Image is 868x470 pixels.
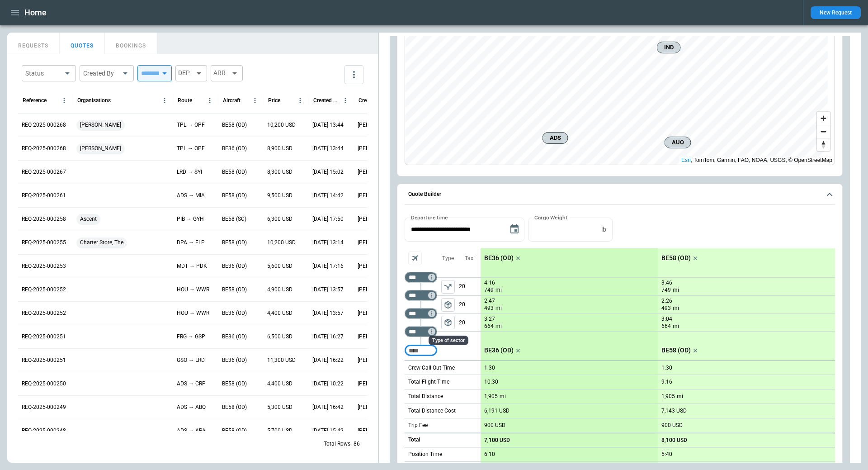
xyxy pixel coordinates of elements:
p: mi [495,304,502,312]
p: 9:16 [661,379,672,385]
div: Too short [405,345,437,356]
p: GSO → LRD [177,356,205,364]
p: 9,500 USD [267,192,292,199]
p: 4,900 USD [267,286,292,294]
p: BE36 (OD) [222,145,247,152]
button: Quote Builder [405,184,835,205]
div: Aircraft [223,97,241,104]
p: 10,200 USD [267,121,296,129]
button: Reference column menu [58,94,71,107]
p: mi [500,393,506,400]
p: 10:30 [484,379,498,385]
span: package_2 [443,318,453,327]
p: BE58 (OD) [661,347,691,354]
p: [PERSON_NAME] [358,333,396,341]
p: 07/31/2025 16:42 [312,404,344,411]
p: 493 [484,304,494,312]
p: 5:40 [661,451,672,458]
p: 6,300 USD [267,215,292,223]
button: BOOKINGS [105,33,157,54]
button: Zoom in [817,112,830,125]
p: 2:47 [484,298,495,304]
p: [PERSON_NAME] [358,262,396,270]
p: 664 [661,323,671,330]
p: REQ-2025-000251 [22,356,66,364]
p: 749 [484,286,494,294]
p: HOU → WWR [177,309,209,317]
div: Created At (UTC-05:00) [313,97,339,104]
p: 08/04/2025 16:22 [312,356,344,364]
button: more [344,65,363,84]
p: mi [495,286,502,294]
p: mi [673,304,679,312]
p: [PERSON_NAME] [358,168,396,176]
a: Esri [681,157,691,163]
div: Created By [83,69,119,78]
p: 1:30 [661,365,672,371]
p: BE36 (OD) [222,262,247,270]
span: Charter Store, The [76,231,127,254]
p: Crew Call Out Time [408,364,455,372]
p: Total Flight Time [408,378,449,386]
p: REQ-2025-000268 [22,145,66,152]
p: [PERSON_NAME] [358,309,396,317]
p: PIB → GYH [177,215,204,223]
p: mi [677,393,683,400]
p: ADS → ABQ [177,404,206,411]
p: 900 USD [484,422,505,429]
p: BE36 (OD) [222,309,247,317]
p: 1:30 [484,365,495,371]
p: BE58 (OD) [222,121,247,129]
p: 20 [459,278,481,295]
p: Position Time [408,451,442,458]
button: Reset bearing to north [817,138,830,151]
p: 7,100 USD [484,437,510,444]
p: 6:10 [484,451,495,458]
h6: Total [408,437,420,443]
p: 1,905 [661,393,675,400]
p: 08/13/2025 13:57 [312,286,344,294]
p: 8,900 USD [267,145,292,152]
p: REQ-2025-000267 [22,168,66,176]
p: [PERSON_NAME] [358,215,396,223]
p: BE58 (OD) [222,168,247,176]
span: package_2 [443,300,453,309]
p: BE36 (OD) [222,333,247,341]
p: 08/22/2025 13:14 [312,239,344,247]
button: Created At (UTC-05:00) column menu [339,94,352,107]
span: [PERSON_NAME] [76,114,125,137]
span: Type of sector [441,298,455,312]
p: 5,600 USD [267,262,292,270]
p: 08/26/2025 14:42 [312,192,344,199]
div: Too short [405,308,437,319]
p: [PERSON_NAME] [358,380,396,388]
p: 1,905 [484,393,498,400]
p: BE58 (OD) [222,239,247,247]
p: lb [601,226,606,233]
p: [PERSON_NAME] [358,356,396,364]
p: DPA → ELP [177,239,205,247]
p: Type [442,255,454,262]
p: Trip Fee [408,422,428,429]
p: Total Distance [408,393,443,400]
p: mi [495,323,502,330]
span: AUO [669,138,687,147]
span: [PERSON_NAME] [76,137,125,160]
button: Organisations column menu [158,94,171,107]
p: ADS → CRP [177,380,206,388]
p: [PERSON_NAME] [358,286,396,294]
p: [PERSON_NAME] [358,121,396,129]
p: REQ-2025-000249 [22,404,66,411]
div: Created by [359,97,384,104]
button: Aircraft column menu [249,94,261,107]
p: 09/03/2025 15:02 [312,168,344,176]
button: REQUESTS [7,33,60,54]
label: Cargo Weight [534,214,567,221]
p: 2:26 [661,298,672,304]
span: ADS [547,133,564,142]
p: 664 [484,323,494,330]
span: Ascent [76,208,100,231]
p: 20 [459,314,481,331]
p: BE36 (OD) [484,254,514,262]
p: BE58 (OD) [222,286,247,294]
